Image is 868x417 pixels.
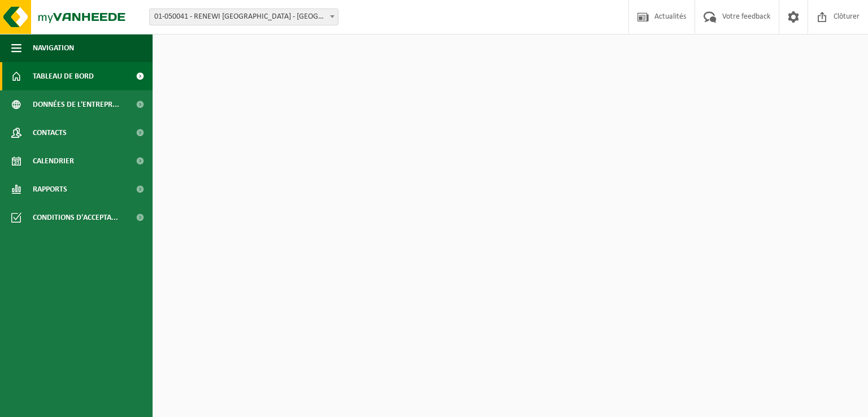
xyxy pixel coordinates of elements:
span: Contacts [33,119,67,147]
span: Conditions d'accepta... [33,203,118,232]
span: Tableau de bord [33,62,94,90]
span: Calendrier [33,147,74,175]
span: Données de l'entrepr... [33,90,119,119]
span: 01-050041 - RENEWI BELGIUM - SERAING - SERAING [149,8,338,25]
span: Navigation [33,34,74,62]
span: Rapports [33,175,67,203]
span: 01-050041 - RENEWI BELGIUM - SERAING - SERAING [150,9,338,25]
